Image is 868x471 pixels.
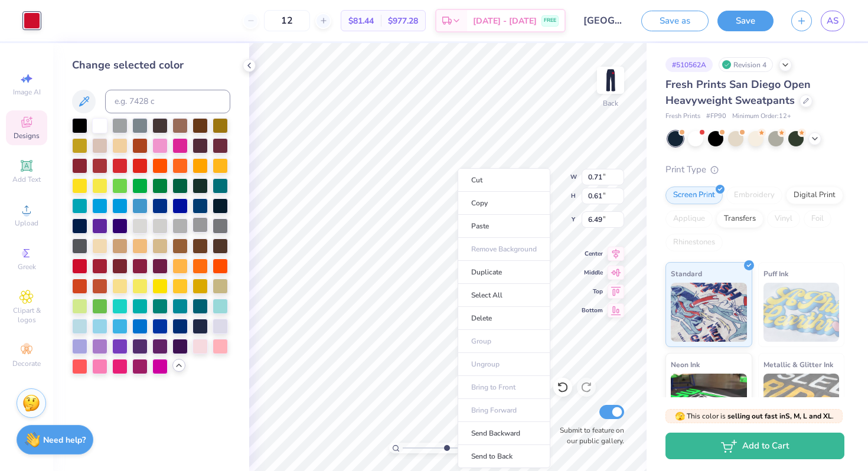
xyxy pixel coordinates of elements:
div: Back [603,98,618,109]
li: Paste [458,215,550,238]
img: Neon Ink [671,374,747,433]
div: Rhinestones [665,234,723,251]
span: Standard [671,267,702,280]
li: Copy [458,192,550,215]
span: Upload [15,218,38,228]
span: Greek [18,262,36,272]
div: Embroidery [726,187,782,204]
div: Digital Print [786,187,843,204]
label: Submit to feature on our public gallery. [553,425,624,446]
span: AS [827,14,838,28]
li: Send Backward [458,422,550,445]
span: Top [582,287,603,296]
input: – – [264,10,310,31]
input: e.g. 7428 c [105,90,230,113]
li: Cut [458,168,550,192]
div: Foil [804,210,831,228]
strong: Need help? [43,434,86,446]
span: Minimum Order: 12 + [732,112,791,122]
span: Designs [14,131,40,140]
img: Metallic & Glitter Ink [763,374,840,433]
input: Untitled Design [575,9,632,32]
button: Add to Cart [665,433,844,459]
li: Delete [458,307,550,330]
div: Screen Print [665,187,723,204]
span: $977.28 [388,15,418,27]
span: Bottom [582,306,603,315]
span: Middle [582,269,603,277]
div: Applique [665,210,713,228]
button: Save as [641,11,709,31]
span: $81.44 [348,15,374,27]
span: Fresh Prints San Diego Open Heavyweight Sweatpants [665,77,811,107]
li: Duplicate [458,261,550,284]
div: Transfers [716,210,763,228]
img: Puff Ink [763,283,840,342]
div: Vinyl [767,210,800,228]
span: FREE [544,17,556,25]
button: Save [717,11,774,31]
span: Decorate [12,359,41,368]
div: Revision 4 [719,57,773,72]
div: Change selected color [72,57,230,73]
span: This color is . [675,411,834,421]
a: AS [821,11,844,31]
span: Metallic & Glitter Ink [763,358,833,371]
span: 🫣 [675,411,685,422]
span: Center [582,250,603,258]
img: Back [599,68,622,92]
span: [DATE] - [DATE] [473,15,537,27]
span: # FP90 [706,112,726,122]
span: Puff Ink [763,267,788,280]
li: Select All [458,284,550,307]
span: Image AI [13,87,41,97]
strong: selling out fast in S, M, L and XL [727,411,832,421]
li: Send to Back [458,445,550,468]
div: # 510562A [665,57,713,72]
img: Standard [671,283,747,342]
span: Neon Ink [671,358,700,371]
div: Print Type [665,163,844,176]
span: Add Text [12,175,41,184]
span: Fresh Prints [665,112,700,122]
span: Clipart & logos [6,306,47,325]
